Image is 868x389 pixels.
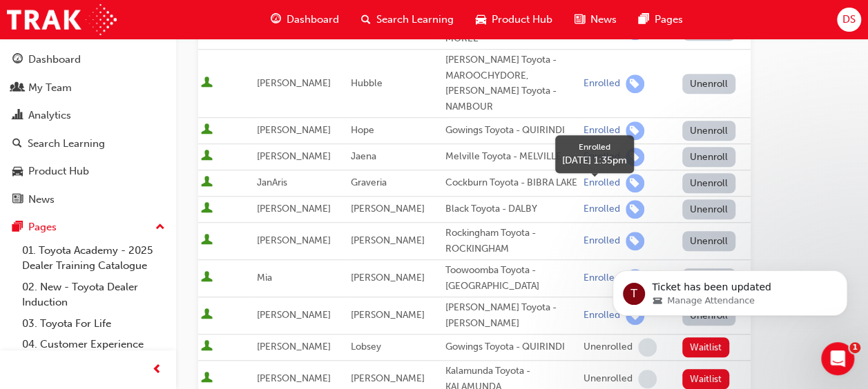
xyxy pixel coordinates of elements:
[6,47,171,72] a: Dashboard
[445,300,578,331] div: [PERSON_NAME] Toyota - [PERSON_NAME]
[445,339,578,355] div: Gowings Toyota - QUIRINDI
[626,232,644,250] span: learningRecordVerb_ENROLL-icon
[682,121,736,141] button: Unenroll
[201,77,213,90] span: User is active
[201,308,213,322] span: User is active
[287,12,339,28] span: Dashboard
[590,12,617,28] span: News
[351,150,376,162] span: Jaena
[563,6,628,34] a: news-iconNews
[257,235,331,246] span: [PERSON_NAME]
[445,52,578,114] div: [PERSON_NAME] Toyota - MAROOCHYDORE, [PERSON_NAME] Toyota - NAMBOUR
[351,372,425,384] span: [PERSON_NAME]
[842,12,856,28] span: DS
[260,6,350,34] a: guage-iconDashboard
[12,82,23,94] span: people-icon
[17,277,171,313] a: 02. New - Toyota Dealer Induction
[152,361,162,379] span: prev-icon
[445,226,578,257] div: Rockingham Toyota - ROCKINGHAM
[201,176,213,190] span: User is active
[821,342,854,375] iframe: Intercom live chat
[201,340,213,354] span: User is active
[351,177,387,188] span: Graveria
[682,199,736,219] button: Unenroll
[6,103,171,128] a: Analytics
[12,138,22,150] span: search-icon
[562,153,627,168] div: [DATE] 1:35pm
[638,370,657,388] span: learningRecordVerb_NONE-icon
[584,341,633,354] div: Unenrolled
[592,241,868,338] iframe: Intercom notifications message
[6,75,171,101] a: My Team
[492,12,552,28] span: Product Hub
[201,234,213,248] span: User is active
[445,123,578,139] div: Gowings Toyota - QUIRINDI
[201,372,213,386] span: User is active
[155,219,165,237] span: up-icon
[28,52,81,68] div: Dashboard
[257,124,331,136] span: [PERSON_NAME]
[351,341,381,352] span: Lobsey
[626,174,644,192] span: learningRecordVerb_ENROLL-icon
[201,202,213,216] span: User is active
[12,54,23,66] span: guage-icon
[682,147,736,167] button: Unenroll
[584,124,620,137] div: Enrolled
[12,221,23,234] span: pages-icon
[6,159,171,184] a: Product Hub
[351,124,374,136] span: Hope
[361,11,371,28] span: search-icon
[28,163,89,179] div: Product Hub
[465,6,563,34] a: car-iconProduct Hub
[376,12,454,28] span: Search Learning
[628,6,694,34] a: pages-iconPages
[257,309,331,321] span: [PERSON_NAME]
[351,203,425,215] span: [PERSON_NAME]
[445,149,578,165] div: Melville Toyota - MELVILLE
[626,200,644,219] span: learningRecordVerb_ENROLL-icon
[849,342,860,353] span: 1
[201,271,213,285] span: User is active
[17,313,171,335] a: 03. Toyota For Life
[257,372,331,384] span: [PERSON_NAME]
[257,150,331,162] span: [PERSON_NAME]
[12,166,23,178] span: car-icon
[257,177,287,188] span: JanAris
[6,187,171,212] a: News
[562,141,627,153] div: Enrolled
[28,80,72,96] div: My Team
[28,192,55,208] div: News
[6,44,171,215] button: DashboardMy TeamAnalyticsSearch LearningProduct HubNews
[476,11,486,28] span: car-icon
[17,240,171,277] a: 01. Toyota Academy - 2025 Dealer Training Catalogue
[682,74,736,94] button: Unenroll
[682,231,736,251] button: Unenroll
[257,203,331,215] span: [PERSON_NAME]
[17,334,171,355] a: 04. Customer Experience
[584,203,620,216] div: Enrolled
[12,194,23,206] span: news-icon
[626,121,644,140] span: learningRecordVerb_ENROLL-icon
[28,219,57,235] div: Pages
[351,272,425,283] span: [PERSON_NAME]
[28,108,71,123] div: Analytics
[350,6,465,34] a: search-iconSearch Learning
[638,338,657,357] span: learningRecordVerb_NONE-icon
[584,77,620,90] div: Enrolled
[584,235,620,248] div: Enrolled
[584,309,620,322] div: Enrolled
[201,123,213,137] span: User is active
[445,175,578,191] div: Cockburn Toyota - BIBRA LAKE
[351,309,425,321] span: [PERSON_NAME]
[257,77,331,89] span: [PERSON_NAME]
[445,263,578,294] div: Toowoomba Toyota - [GEOGRAPHIC_DATA]
[271,11,281,28] span: guage-icon
[682,337,730,357] button: Waitlist
[655,12,683,28] span: Pages
[7,4,117,35] a: Trak
[626,74,644,93] span: learningRecordVerb_ENROLL-icon
[6,215,171,240] button: Pages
